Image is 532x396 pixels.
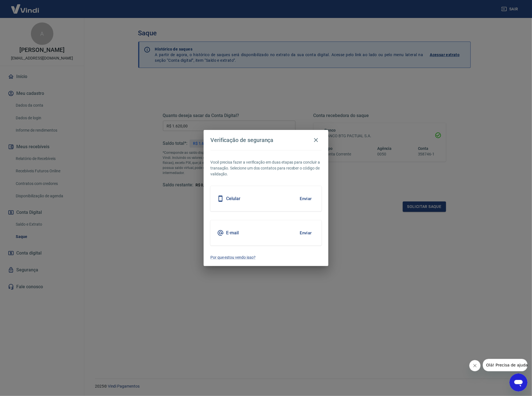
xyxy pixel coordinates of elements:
[226,230,239,236] h5: E-mail
[210,255,322,260] a: Por que estou vendo isso?
[210,137,274,143] h4: Verificação de segurança
[210,159,322,177] p: Você precisa fazer a verificação em duas etapas para concluir a transação. Selecione um dos conta...
[510,374,528,392] iframe: Botão para abrir a janela de mensagens
[297,193,315,205] button: Enviar
[483,359,528,371] iframe: Mensagem da empresa
[297,227,315,239] button: Enviar
[226,196,240,202] h5: Celular
[3,4,47,8] span: Olá! Precisa de ajuda?
[469,360,481,371] iframe: Fechar mensagem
